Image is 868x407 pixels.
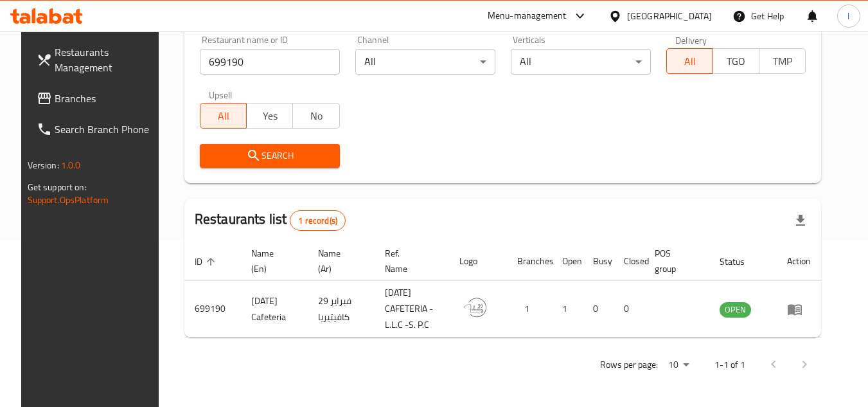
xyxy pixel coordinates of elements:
a: Restaurants Management [26,37,166,83]
div: All [355,49,495,75]
a: Search Branch Phone [26,114,166,145]
span: ID [195,254,219,269]
p: Rows per page: [600,357,658,373]
th: Open [552,242,583,281]
button: TMP [759,48,806,74]
span: Ref. Name [385,246,434,276]
span: TGO [718,52,754,71]
a: Branches [26,83,166,114]
div: Export file [785,205,816,236]
th: Logo [449,242,507,281]
button: Search [200,144,340,168]
span: No [298,107,334,125]
span: Search Branch Phone [55,122,156,137]
div: Menu-management [488,8,567,24]
td: 0 [583,281,614,338]
td: 1 [552,281,583,338]
p: 1-1 of 1 [714,357,745,373]
button: Yes [246,103,293,129]
div: Rows per page: [663,356,694,375]
span: Yes [252,107,288,125]
img: 29 FEBRUARY Cafeteria [459,291,492,323]
span: Branches [55,91,156,106]
span: All [672,52,708,71]
span: Version: [28,157,59,174]
div: OPEN [720,302,751,318]
h2: Restaurants list [195,210,346,231]
button: No [292,103,339,129]
td: 0 [614,281,644,338]
th: Action [777,242,821,281]
span: Name (En) [251,246,292,276]
a: Support.OpsPlatform [28,192,109,208]
td: 29 فبراير كافيتيريا [308,281,375,338]
input: Search for restaurant name or ID.. [200,49,340,75]
table: enhanced table [184,242,822,338]
td: [DATE] CAFETERIA - L.L.C -S. P.C [375,281,449,338]
td: 699190 [184,281,241,338]
span: POS group [655,246,694,276]
span: 1 record(s) [290,215,345,227]
span: Get support on: [28,179,87,195]
span: 1.0.0 [61,157,81,174]
span: All [206,107,242,125]
button: All [666,48,713,74]
div: Menu [787,302,811,317]
div: [GEOGRAPHIC_DATA] [627,9,712,23]
th: Branches [507,242,552,281]
span: Search [210,148,330,164]
span: Restaurants Management [55,44,156,75]
span: l [847,9,849,23]
span: Name (Ar) [318,246,359,276]
span: TMP [765,52,801,71]
span: OPEN [720,302,751,317]
th: Busy [583,242,614,281]
label: Delivery [675,35,707,44]
span: Status [720,254,761,269]
td: 1 [507,281,552,338]
td: [DATE] Cafeteria [241,281,308,338]
div: All [511,49,651,75]
label: Upsell [209,90,233,99]
button: TGO [713,48,759,74]
th: Closed [614,242,644,281]
button: All [200,103,247,129]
